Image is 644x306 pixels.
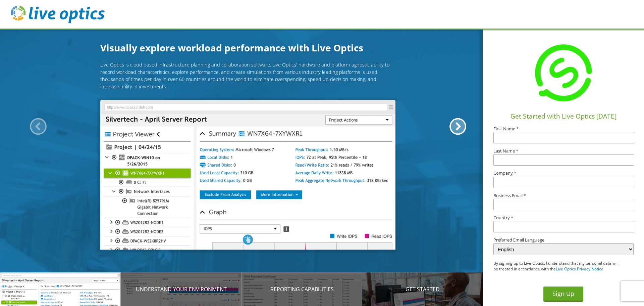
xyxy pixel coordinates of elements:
button: Sign Up [543,287,583,302]
label: Preferred Email Language [493,238,634,242]
label: Country * [493,216,634,220]
p: Reporting Capabilities [241,285,362,293]
h1: Visually explore workload performance with Live Optics [100,41,395,55]
p: Get Started [362,285,483,293]
label: Business Email * [493,193,634,198]
label: First Name * [493,127,634,131]
a: Live Optics Privacy Notice [556,266,603,272]
img: live_optics_svg.svg [11,6,105,23]
img: Introducing Live Optics [100,100,395,250]
img: e6uqiVei9LRNPbWwKBBQ0RX14IdXi3lwCVDdFXeeIRg4TdgNWDrpPgWluKCRj5xa0IeLDy0sLCwsLCwsLCwsLCwsLCwsLCwsL... [530,35,597,111]
p: Live Optics is cloud based infrastructure planning and collaboration software. Live Optics' hardw... [100,61,395,90]
label: Last Name * [493,149,634,153]
h1: Get Started with Live Optics [DATE] [486,112,641,121]
p: By signing up to Live Optics, I understand that my personal data will be treated in accordance wi... [493,261,620,272]
label: Company * [493,171,634,175]
p: Understand your environment [121,285,241,293]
